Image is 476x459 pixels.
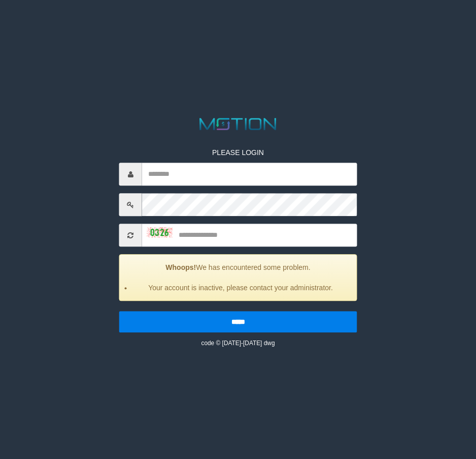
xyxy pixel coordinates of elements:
img: MOTION_logo.png [196,116,280,132]
img: captcha [147,227,173,237]
small: code © [DATE]-[DATE] dwg [201,340,275,347]
p: PLEASE LOGIN [119,148,357,158]
li: Your account is inactive, please contact your administrator. [132,283,349,293]
strong: Whoops! [165,264,196,272]
div: We has encountered some problem. [119,255,357,301]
